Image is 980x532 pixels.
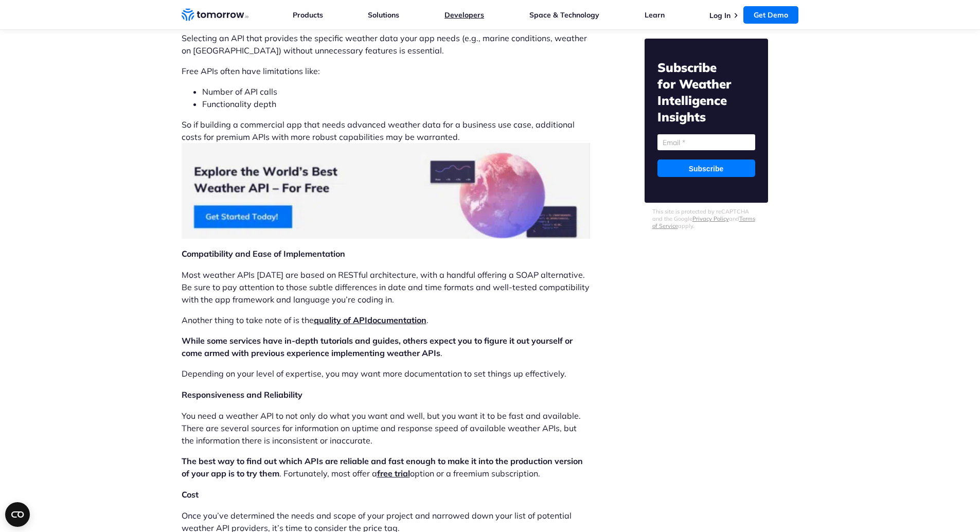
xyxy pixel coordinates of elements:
[368,10,399,20] a: Solutions
[182,32,590,57] p: Selecting an API that provides the specific weather data your app needs (e.g., marine conditions,...
[182,456,583,478] strong: The best way to find out which APIs are reliable and fast enough to make it into the production v...
[182,7,248,23] a: Home link
[657,159,755,177] input: Subscribe
[182,269,590,306] p: Most weather APIs [DATE] are based on RESTful architecture, with a handful offering a SOAP altern...
[182,455,590,480] p: . Fortunately, most offer a option or a freemium subscription.
[709,11,730,20] a: Log In
[182,118,590,239] p: So if building a commercial app that needs advanced weather data for a business use case, additio...
[182,388,590,401] h3: Responsiveness and Reliability
[652,215,755,229] a: Terms of Service
[182,335,573,358] strong: While some services have in-depth tutorials and guides, others expect you to figure it out yourse...
[652,208,760,229] p: This site is protected by reCAPTCHA and the Google and apply.
[743,6,798,24] a: Get Demo
[657,134,755,150] input: Email *
[377,468,410,478] a: free trial
[182,247,590,260] h3: Compatibility and Ease of Implementation
[5,502,30,527] button: Open CMP widget
[645,10,665,20] a: Learn
[293,10,323,20] a: Products
[444,10,484,20] a: Developers
[529,10,599,20] a: Space & Technology
[182,410,590,447] p: You need a weather API to not only do what you want and well, but you want it to be fast and avai...
[182,334,590,359] p: .
[182,65,590,77] p: Free APIs often have limitations like:
[182,367,590,380] p: Depending on your level of expertise, you may want more documentation to set things up effectively.
[182,314,590,326] p: Another thing to take note of is the .
[202,98,590,110] li: Functionality depth
[202,85,590,98] li: Number of API calls
[182,488,590,501] h3: Cost
[657,59,755,125] h2: Subscribe for Weather Intelligence Insights
[692,215,729,222] a: Privacy Policy
[314,315,426,325] a: quality of APIdocumentation
[182,143,590,239] img: Explore API
[367,315,426,325] strong: documentation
